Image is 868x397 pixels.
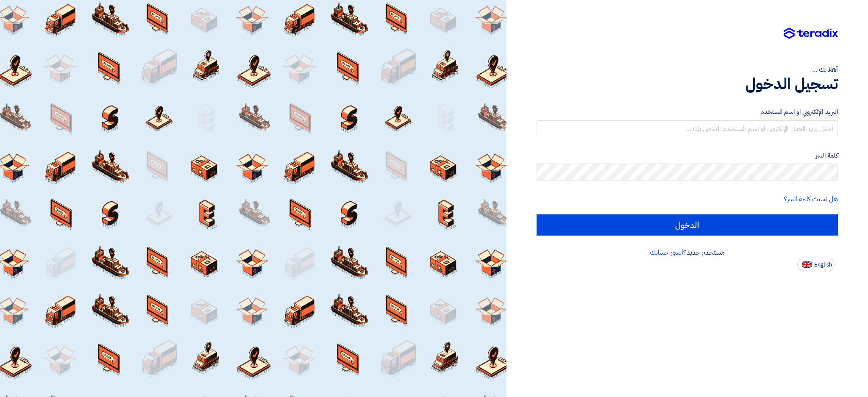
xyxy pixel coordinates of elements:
label: كلمة السر [537,151,838,161]
h1: تسجيل الدخول [537,75,838,93]
img: en-US.png [802,261,812,268]
div: مستخدم جديد؟ [537,247,838,258]
a: هل نسيت كلمة السر؟ [784,194,838,204]
a: أنشئ حسابك [650,247,683,258]
input: الدخول [537,214,838,236]
input: أدخل بريد العمل الإلكتروني او اسم المستخدم الخاص بك ... [537,120,838,137]
label: البريد الإلكتروني او اسم المستخدم [537,107,838,117]
div: أهلا بك ... [537,64,838,75]
img: Teradix logo [784,28,838,39]
span: English [814,262,832,268]
button: English [797,258,835,271]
